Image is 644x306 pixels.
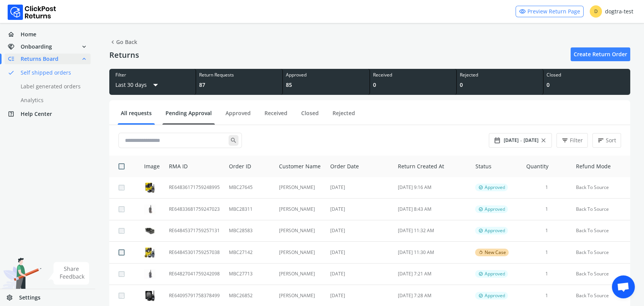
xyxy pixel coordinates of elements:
[164,177,224,199] td: RE64836171759248995
[571,156,630,177] th: Refund Mode
[478,271,483,277] span: verified
[164,242,224,264] td: RE64845301759257038
[478,206,483,212] span: verified
[522,199,571,220] td: 1
[115,72,190,78] div: Filter
[229,135,238,146] span: search
[274,199,326,220] td: [PERSON_NAME]
[109,50,139,60] h4: Returns
[484,228,505,234] span: Approved
[478,293,483,299] span: verified
[8,54,21,64] span: low_priority
[393,156,471,177] th: Return Created At
[6,292,19,303] span: settings
[373,81,453,89] div: 0
[460,81,540,89] div: 0
[484,184,505,190] span: Approved
[590,5,602,18] span: D
[519,6,526,17] span: visibility
[326,220,393,242] td: [DATE]
[224,263,274,285] td: MBC27713
[373,72,453,78] div: Received
[484,293,505,299] span: Approved
[224,220,274,242] td: MBC28583
[478,228,483,234] span: verified
[478,184,483,190] span: verified
[21,43,52,50] span: Onboarding
[571,220,630,242] td: Back To Source
[8,29,21,40] span: home
[590,5,633,18] div: dogtra-test
[81,41,88,52] span: expand_more
[547,72,627,78] div: Closed
[224,156,274,177] th: Order ID
[5,29,91,40] a: homeHome
[144,269,156,279] img: row_image
[571,242,630,264] td: Back To Source
[162,109,215,123] a: Pending Approval
[274,177,326,199] td: [PERSON_NAME]
[522,156,571,177] th: Quantity
[224,199,274,220] td: MBC28311
[571,47,630,61] a: Create Return Order
[8,67,15,78] span: done
[522,177,571,199] td: 1
[393,199,471,220] td: [DATE] 8:43 AM
[393,220,471,242] td: [DATE] 11:32 AM
[222,109,254,123] a: Approved
[21,55,58,63] span: Returns Board
[118,109,155,123] a: All requests
[571,199,630,220] td: Back To Source
[522,263,571,285] td: 1
[470,156,522,177] th: Status
[326,156,393,177] th: Order Date
[494,135,501,146] span: date_range
[150,78,161,92] span: arrow_drop_down
[48,262,89,285] img: share feedback
[164,156,224,177] th: RMA ID
[144,247,156,258] img: row_image
[298,109,322,123] a: Closed
[571,263,630,285] td: Back To Source
[326,263,393,285] td: [DATE]
[484,249,506,256] span: New Case
[561,135,568,146] span: filter_list
[224,242,274,264] td: MBC27142
[144,182,156,193] img: row_image
[516,6,584,17] a: visibilityPreview Return Page
[144,290,156,301] img: row_image
[8,5,56,20] img: Logo
[326,199,393,220] td: [DATE]
[393,263,471,285] td: [DATE] 7:21 AM
[224,177,274,199] td: MBC27645
[274,263,326,285] td: [PERSON_NAME]
[484,206,505,212] span: Approved
[326,242,393,264] td: [DATE]
[612,275,635,298] div: Open chat
[274,242,326,264] td: [PERSON_NAME]
[8,41,21,52] span: handshake
[592,133,621,148] button: sortSort
[460,72,540,78] div: Rejected
[597,135,604,146] span: sort
[164,220,224,242] td: RE64845371759257131
[5,95,100,106] a: Analytics
[109,37,137,47] span: Go Back
[329,109,358,123] a: Rejected
[199,81,279,89] div: 87
[109,37,116,47] span: chevron_left
[5,81,100,92] a: Label generated orders
[522,242,571,264] td: 1
[274,220,326,242] td: [PERSON_NAME]
[286,81,366,89] div: 85
[21,110,52,118] span: Help Center
[540,135,547,146] span: close
[19,294,41,301] span: Settings
[522,220,571,242] td: 1
[164,199,224,220] td: RE64833681759247023
[5,109,91,119] a: help_centerHelp Center
[571,177,630,199] td: Back To Source
[115,78,161,92] button: Last 30 daysarrow_drop_down
[484,271,505,277] span: Approved
[164,263,224,285] td: RE64827041759242098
